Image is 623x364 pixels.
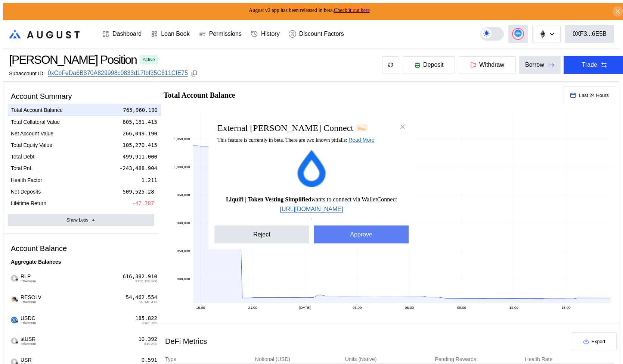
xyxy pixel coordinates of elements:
[293,150,330,187] img: Liquifi | Token Vesting Simplified logo
[21,300,41,304] span: Ethereum
[15,278,19,282] img: svg+xml,%3c
[142,177,157,183] div: 1.211
[226,196,397,203] span: wants to connect via WalletConnect
[356,125,368,131] div: Beta
[123,153,157,160] div: 499,911.000
[11,142,52,148] div: Total Equity Value
[135,279,157,283] span: $758,150.980
[573,31,607,37] div: 0XF3...6E5B
[217,123,353,133] h2: External [PERSON_NAME] Connect
[174,137,190,141] text: 1,050,000
[120,165,157,172] div: -243,488.904
[161,31,190,37] div: Loan Book
[177,193,190,197] text: 950,000
[435,356,477,362] div: Pending Rewards
[457,305,467,310] text: 09:00
[11,130,53,137] div: Net Account Value
[15,320,19,323] img: svg+xml,%3c
[280,206,343,213] a: [URL][DOMAIN_NAME]
[9,70,45,76] div: Subaccount ID:
[299,31,344,37] div: Discount Factors
[144,342,157,346] span: $10.392
[11,107,63,113] div: Total Account Balance
[174,165,190,169] text: 1,000,000
[123,188,157,195] div: 509,525.282
[123,273,157,280] div: 616,382.910
[18,294,41,304] span: RESOLV
[255,356,290,362] div: Notional (USD)
[525,356,552,362] div: Health Rate
[21,342,36,346] span: Ethereum
[397,121,409,133] button: close modal
[123,130,157,137] div: 266,049.190
[345,356,377,362] div: Units (Native)
[11,188,41,195] div: Net Deposits
[539,30,547,38] img: chain logo
[15,299,19,302] img: svg+xml,%3c
[18,315,36,325] span: USDC
[18,336,36,346] span: stUSR
[135,315,157,321] div: 185.822
[11,153,34,160] div: Total Debt
[142,357,157,363] div: 0.591
[11,165,32,172] div: Total PnL
[353,305,362,310] text: 03:00
[8,241,154,256] div: Account Balance
[592,339,605,344] span: Export
[423,62,443,68] span: Deposit
[177,249,190,253] text: 850,000
[209,31,242,37] div: Permissions
[8,89,154,104] div: Account Summary
[314,226,409,244] button: Approve
[15,341,19,344] img: svg+xml,%3c
[217,137,374,143] span: This feature is currently in beta. There are two known pitfalls:
[138,336,157,342] div: 10.392
[348,137,374,143] a: Read More
[334,7,370,13] a: Check it out here
[8,256,154,268] div: Aggregate Balances
[579,92,609,98] span: Last 24 Hours
[11,177,42,183] div: Health Factor
[261,31,280,37] div: History
[21,321,36,325] span: Ethereum
[177,277,190,281] text: 800,000
[164,91,558,99] h2: Total Account Balance
[11,338,18,344] img: empty-token.png
[126,294,157,301] div: 54,462.554
[66,217,89,223] div: Show Less
[123,119,157,125] div: 605,181.415
[11,200,46,207] div: Lifetime Return
[11,317,18,323] img: usdc.png
[112,31,142,37] div: Dashboard
[165,337,207,346] div: DeFi Metrics
[139,300,157,304] span: $9,146.413
[9,53,137,67] div: [PERSON_NAME] Position
[11,275,18,282] img: empty-token.png
[143,57,155,62] div: Active
[226,196,311,203] b: Liquifi | Token Vesting Simplified
[142,321,157,325] span: $185.789
[509,305,518,310] text: 12:00
[525,62,544,68] div: Borrow
[405,305,414,310] text: 06:00
[21,279,36,283] span: Ethereum
[132,200,157,207] div: -47.787%
[479,62,504,68] span: Withdraw
[561,305,571,310] text: 15:00
[299,305,311,310] text: [DATE]
[123,142,157,148] div: 105,270.415
[123,107,158,113] div: 765,960.190
[248,305,258,310] text: 21:00
[177,221,190,225] text: 900,000
[165,356,176,362] div: Type
[196,305,205,310] text: 18:00
[214,226,309,244] button: Reject
[18,273,36,283] span: RLP
[11,296,18,302] img: resolv_token.png
[48,70,188,77] a: 0xCbFeDa6B870A829998c0833d17fbf35C611CfE75
[249,7,370,13] span: August v2 app has been released in beta.
[11,119,60,125] div: Total Collateral Value
[582,62,597,68] div: Trade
